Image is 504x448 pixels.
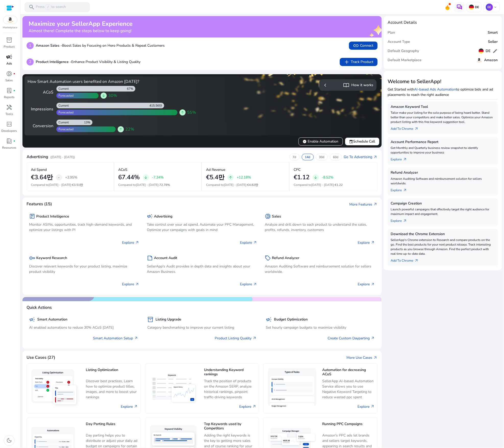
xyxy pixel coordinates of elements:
[322,82,329,88] span: chevron_left
[391,186,411,193] a: Explorearrow_outward
[29,213,35,219] span: package
[347,355,378,360] a: More Use Casesarrow_outward
[6,104,12,110] span: handyman
[29,222,139,233] p: Monitor ASINs, opportunities, track high-demand keywords, and optimize your listings with PI
[391,110,495,124] p: Tailor make your listing for the sole purpose of being heard better. Stand better than your compe...
[358,404,375,409] a: Explore
[46,4,50,10] span: /
[252,405,256,409] span: arrow_outward
[294,167,301,172] p: CPC
[13,140,15,142] span: fiber_manual_record
[2,145,16,150] p: Resources
[266,316,272,323] span: campaign
[6,71,12,77] span: donut_small
[328,336,375,341] a: Create Custom Dayparting
[29,367,82,410] img: Listing Optimization
[160,183,170,187] span: 72.78%
[27,305,52,310] h4: Quick Actions
[391,176,495,186] p: Amazon Auditing Software and reimbursement solution for sellers worldwide.
[388,20,417,25] h4: Account Details
[488,31,498,35] h5: Smart
[56,127,74,131] div: Forecasted
[28,89,53,95] div: ACoS
[358,281,375,287] p: Explore
[371,336,375,340] span: arrow_outward
[86,379,138,400] p: Discover best practices, Learn how to optimize product titles, images, and more to boost your ran...
[6,121,12,127] span: code_blocks
[388,49,419,53] h5: Default Geography
[27,355,55,360] h4: Use Cases (27)
[29,264,139,274] p: Discover relevant keywords for your product listing, maximize product visibility
[486,4,493,11] p: EE
[29,29,133,33] h4: Almost there! Complete the steps below to keep going!
[102,94,106,98] span: arrow_downward
[127,87,135,91] div: 67%
[56,110,74,114] div: Forecasted
[224,183,246,187] span: [DATE] - [DATE]
[391,238,495,256] p: SellerApp's Chrome extension to Research and compare products on the go. Find the best products f...
[474,5,479,9] p: DE
[253,240,257,245] span: arrow_outward
[340,58,378,66] button: addTrack Product
[154,256,177,260] h5: Account Audit
[49,183,71,187] span: [DATE] - [DATE]
[314,175,318,180] span: arrow_downward
[29,20,133,28] h2: Maximize your SellerApp Experience
[118,174,140,181] h2: 67.44%
[391,216,411,223] a: Explorearrow_outward
[253,282,257,286] span: arrow_outward
[27,202,52,207] h4: Features (15)
[31,167,47,172] p: Ad Spend
[322,379,375,400] p: SellerApp AI-based Automation Service allows you to use Negative Keyword Targeting to reduce wast...
[27,58,34,66] p: 2
[86,422,138,431] h5: Day Parting Rules
[345,137,380,146] button: eventSchedule Call
[136,183,159,187] span: [DATE] - [DATE]
[349,139,353,144] span: event
[305,155,310,159] p: 14d
[391,124,423,131] a: Add To Chrome
[294,174,310,181] h2: €1.12
[274,317,308,322] h5: Budget Optimization
[253,336,257,340] span: arrow_outward
[36,43,62,48] b: Amazon Sales -
[343,82,350,88] span: import_contacts
[122,240,139,245] p: Explore
[29,255,35,261] span: key
[403,188,407,192] span: arrow_outward
[344,59,374,65] span: Track Product
[391,232,495,236] h5: Download the Chrome Extension
[147,213,153,219] span: campaign
[298,137,343,146] button: verifiedEnable Automation
[476,57,482,63] img: amazon.svg
[272,214,281,219] h5: Sales
[135,282,139,286] span: arrow_outward
[352,83,374,87] h5: How it works
[187,109,196,116] span: 55%
[86,368,138,377] h5: Listing Optimization
[391,105,495,109] h5: Amazon Keyword Tool
[56,94,74,98] div: Forecasted
[493,48,498,54] span: edit
[6,61,12,66] p: Ads
[36,4,66,10] p: Press to search
[294,183,373,187] p: Compared to :
[484,58,498,62] h5: Amazon
[322,176,334,179] p: -8.52%
[147,264,257,274] p: SellerApp's Audit provides in depth data and insights about your Amazon Business.
[488,40,498,44] h5: Seller
[118,167,128,172] p: ACoS
[469,5,474,10] img: de.svg
[391,207,495,216] p: Launch powerful campaigns that effectively target the right audience for maximum impact and engag...
[36,59,71,64] b: Product Intelligence -
[36,43,165,48] p: Boost Sales by Focusing on Hero Products & Repeat Customers
[5,112,13,116] p: Tools
[374,202,378,206] span: arrow_outward
[50,155,75,159] p: ([DATE] - [DATE])
[204,379,256,400] p: Track the position of products on the Amazon SERP, analyze historical rankings, pinpoint traffic-...
[344,154,378,160] a: Go To Advertisingarrow_outward
[148,325,257,330] p: Category benchmarking to improve your current listing
[391,171,495,175] h5: Refund Analyzer
[27,155,48,159] h4: Advertising
[108,93,117,99] span: 30%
